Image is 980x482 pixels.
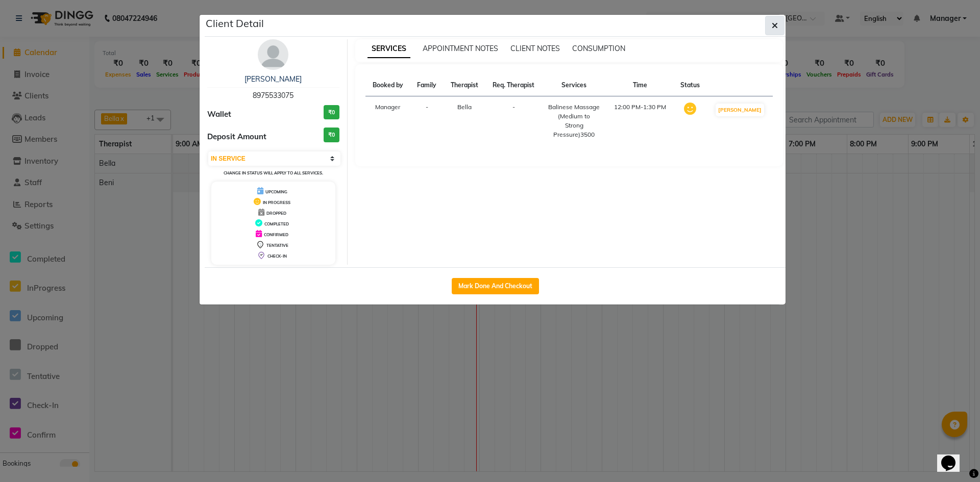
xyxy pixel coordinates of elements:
span: 8975533075 [253,91,293,100]
span: UPCOMING [265,189,287,194]
h3: ₹0 [324,105,339,120]
button: [PERSON_NAME] [716,104,764,116]
th: Services [542,74,606,96]
span: Bella [457,103,472,111]
span: IN PROGRESS [263,200,290,205]
th: Booked by [365,74,410,96]
h3: ₹0 [324,128,339,142]
span: CHECK-IN [267,253,287,259]
th: Family [410,74,444,96]
span: Deposit Amount [207,131,266,143]
span: APPOINTMENT NOTES [423,44,498,53]
span: TENTATIVE [266,243,288,248]
th: Req. Therapist [485,74,542,96]
td: - [410,96,444,146]
th: Status [674,74,707,96]
img: avatar [258,39,288,70]
td: - [485,96,542,146]
span: Wallet [207,109,231,120]
iframe: chat widget [937,441,970,472]
button: Mark Done And Checkout [452,278,539,294]
span: CLIENT NOTES [510,44,560,53]
td: Manager [365,96,410,146]
span: COMPLETED [264,221,289,226]
h5: Client Detail [206,16,264,31]
a: [PERSON_NAME] [244,74,302,84]
span: CONFIRMED [264,232,288,237]
th: Time [606,74,674,96]
span: DROPPED [266,211,286,216]
small: Change in status will apply to all services. [224,170,323,175]
span: CONSUMPTION [572,44,625,53]
td: 12:00 PM-1:30 PM [606,96,674,146]
span: SERVICES [367,40,410,58]
th: Therapist [444,74,485,96]
div: Balinese Massage (Medium to Strong Pressure)3500 [548,103,600,139]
